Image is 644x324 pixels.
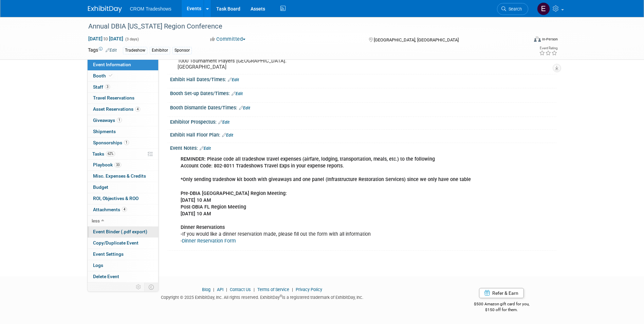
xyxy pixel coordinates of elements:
[93,229,147,234] span: Event Binder (.pdf export)
[479,288,524,298] a: Refer & Earn
[88,271,158,282] a: Delete Event
[88,171,158,182] a: Misc. Expenses & Credits
[181,163,344,169] b: Account Code: 802-8011 Tradeshows Travel Exps in your expense reports.
[280,294,282,298] sup: ®
[86,20,518,33] div: Annual DBIA [US_STATE] Region Conference
[93,162,121,167] span: Playbook
[150,47,170,54] div: Exhibitor
[93,173,146,179] span: Misc. Expenses & Credits
[211,287,216,292] span: |
[88,293,437,301] div: Copyright © 2025 ExhibitDay, Inc. All rights reserved. ExhibitDay is a registered trademark of Ex...
[88,204,158,215] a: Attachments4
[170,130,556,139] div: Exhibit Hall Floor Plan:
[170,74,556,83] div: Exhibit Hall Dates/Times:
[88,47,117,54] td: Tags
[178,58,324,70] pre: 1000 Tournament Players [GEOGRAPHIC_DATA]. [GEOGRAPHIC_DATA]
[92,151,115,157] span: Tasks
[181,156,435,162] b: REMINDER: Please code all tradeshow travel expenses (airfare, lodging, transportation, meals, etc...
[232,91,243,96] a: Edit
[109,74,112,77] i: Booth reservation complete
[88,216,158,227] a: less
[93,184,108,190] span: Budget
[88,193,158,204] a: ROI, Objectives & ROO
[133,283,145,291] td: Personalize Event Tab Strip
[93,207,127,212] span: Attachments
[88,227,158,237] a: Event Binder (.pdf export)
[88,71,158,82] a: Booth
[93,140,129,145] span: Sponsorships
[103,36,109,41] span: to
[93,118,122,123] span: Giveaways
[105,84,110,89] span: 3
[88,126,158,137] a: Shipments
[93,129,116,134] span: Shipments
[534,36,541,42] img: Format-Inperson.png
[88,249,158,260] a: Event Settings
[202,287,210,292] a: Blog
[218,120,229,125] a: Edit
[217,287,223,292] a: API
[124,140,129,145] span: 1
[181,224,225,237] b: Dinner Reservations -
[252,287,256,292] span: |
[93,274,119,279] span: Delete Event
[88,182,158,193] a: Budget
[93,263,103,268] span: Logs
[88,260,158,271] a: Logs
[170,88,556,97] div: Booth Set-up Dates/Times:
[117,118,122,123] span: 1
[447,307,556,313] div: $150 off for them.
[88,238,158,249] a: Copy/Duplicate Event
[296,287,322,292] a: Privacy Policy
[88,160,158,170] a: Playbook33
[122,207,127,212] span: 4
[181,177,471,196] b: *Only sending tradeshow kit booth with giveaways and one panel (Infrastructure Restoration Servic...
[88,6,122,13] img: ExhibitDay
[181,211,211,217] b: [DATE] 10 AM
[114,162,121,167] span: 33
[88,149,158,160] a: Tasks62%
[497,3,528,15] a: Search
[542,37,558,42] div: In-Person
[170,117,556,126] div: Exhibitor Prospectus:
[93,62,131,67] span: Event Information
[92,218,100,223] span: less
[88,138,158,148] a: Sponsorships1
[123,47,147,54] div: Tradeshow
[93,251,124,257] span: Event Settings
[374,37,459,42] span: [GEOGRAPHIC_DATA], [GEOGRAPHIC_DATA]
[93,73,114,78] span: Booth
[93,95,134,101] span: Travel Reservations
[93,196,139,201] span: ROI, Objectives & ROO
[106,48,117,53] a: Edit
[93,240,139,246] span: Copy/Duplicate Event
[88,104,158,115] a: Asset Reservations4
[88,82,158,93] a: Staff3
[181,204,246,210] b: Post-DBIA FL Region Meeting
[88,36,124,42] span: [DATE] [DATE]
[130,6,171,12] span: CROM Tradeshows
[488,35,558,46] div: Event Format
[106,151,115,156] span: 62%
[228,77,239,82] a: Edit
[539,47,557,50] div: Event Rating
[182,238,236,244] a: Dinner Reservation Form
[222,133,233,138] a: Edit
[208,36,248,43] button: Committed
[257,287,289,292] a: Terms of Service
[88,93,158,104] a: Travel Reservations
[144,283,158,291] td: Toggle Event Tabs
[224,287,229,292] span: |
[506,6,522,12] span: Search
[170,103,556,111] div: Booth Dismantle Dates/Times:
[239,106,250,110] a: Edit
[125,37,139,41] span: (3 days)
[88,59,158,70] a: Event Information
[181,197,211,203] b: [DATE] 10 AM
[93,84,110,90] span: Staff
[170,143,556,152] div: Event Notes:
[447,297,556,312] div: $500 Amazon gift card for you,
[176,152,482,248] div: If you would like a dinner reservation made, please fill out the form with all information -
[172,47,192,54] div: Sponsor
[88,115,158,126] a: Giveaways1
